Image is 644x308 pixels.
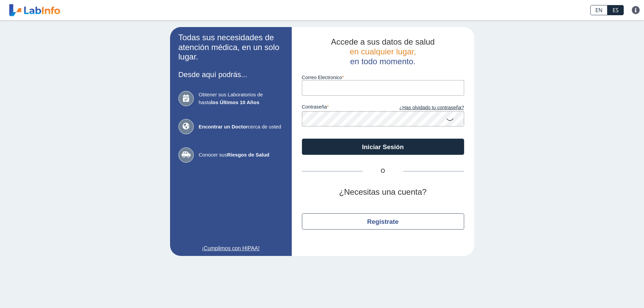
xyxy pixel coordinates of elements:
label: Correo Electronico [302,75,464,80]
a: ES [607,5,624,15]
span: en cualquier lugar, [350,47,416,56]
span: cerca de usted [199,123,283,131]
b: Riesgos de Salud [227,152,269,158]
span: Accede a sus datos de salud [331,37,435,46]
span: Obtener sus Laboratorios de hasta [199,91,283,106]
b: Encontrar un Doctor [199,124,248,129]
h2: Todas sus necesidades de atención médica, en un solo lugar. [178,33,283,62]
span: Conocer sus [199,151,283,159]
span: en todo momento. [350,57,415,66]
b: los Últimos 10 Años [211,99,259,105]
a: ¿Has olvidado tu contraseña? [383,104,464,112]
h2: ¿Necesitas una cuenta? [302,187,464,197]
h3: Desde aquí podrás... [178,70,283,79]
a: ¡Cumplimos con HIPAA! [178,244,283,253]
button: Iniciar Sesión [302,139,464,155]
label: contraseña [302,104,383,112]
span: O [363,167,403,175]
button: Regístrate [302,213,464,230]
a: EN [590,5,607,15]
